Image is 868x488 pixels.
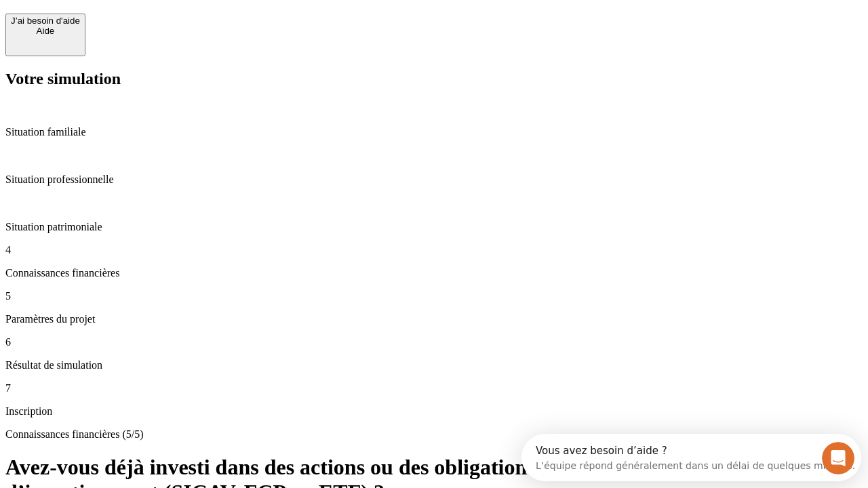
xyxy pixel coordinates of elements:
[822,442,854,474] iframe: Intercom live chat
[5,5,374,43] div: Ouvrir le Messenger Intercom
[14,12,334,22] div: Vous avez besoin d’aide ?
[521,434,861,481] iframe: Intercom live chat discovery launcher
[5,244,863,256] p: 4
[14,22,334,37] div: L’équipe répond généralement dans un délai de quelques minutes.
[5,428,863,441] p: Connaissances financières (5/5)
[5,126,863,138] p: Situation familiale
[5,267,863,279] p: Connaissances financières
[5,359,863,371] p: Résultat de simulation
[5,405,863,418] p: Inscription
[5,382,863,394] p: 7
[5,290,863,302] p: 5
[5,14,85,56] button: J’ai besoin d'aideAide
[5,70,863,88] h2: Votre simulation
[11,26,80,36] div: Aide
[5,336,863,348] p: 6
[5,313,863,325] p: Paramètres du projet
[11,16,80,26] div: J’ai besoin d'aide
[5,221,863,233] p: Situation patrimoniale
[5,174,863,186] p: Situation professionnelle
